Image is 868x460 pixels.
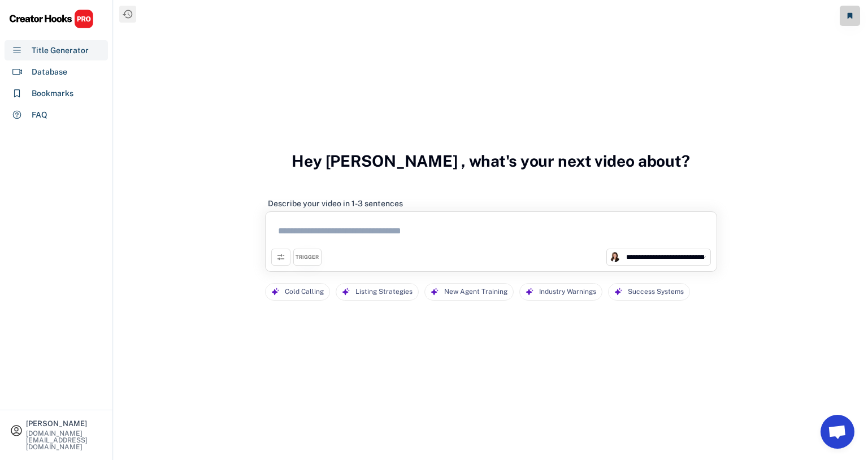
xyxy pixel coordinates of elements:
[610,252,620,262] img: channels4_profile.jpg
[539,284,596,300] div: Industry Warnings
[32,109,47,121] div: FAQ
[32,66,67,78] div: Database
[628,284,684,300] div: Success Systems
[26,430,103,450] div: [DOMAIN_NAME][EMAIL_ADDRESS][DOMAIN_NAME]
[32,45,89,57] div: Title Generator
[26,420,103,427] div: [PERSON_NAME]
[32,88,73,99] div: Bookmarks
[355,284,413,300] div: Listing Strategies
[268,198,403,209] div: Describe your video in 1-3 sentences
[821,415,854,449] a: Open chat
[285,284,324,300] div: Cold Calling
[292,140,690,183] h3: Hey [PERSON_NAME] , what's your next video about?
[9,9,94,29] img: CHPRO%20Logo.svg
[444,284,507,300] div: New Agent Training
[296,254,319,261] div: TRIGGER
